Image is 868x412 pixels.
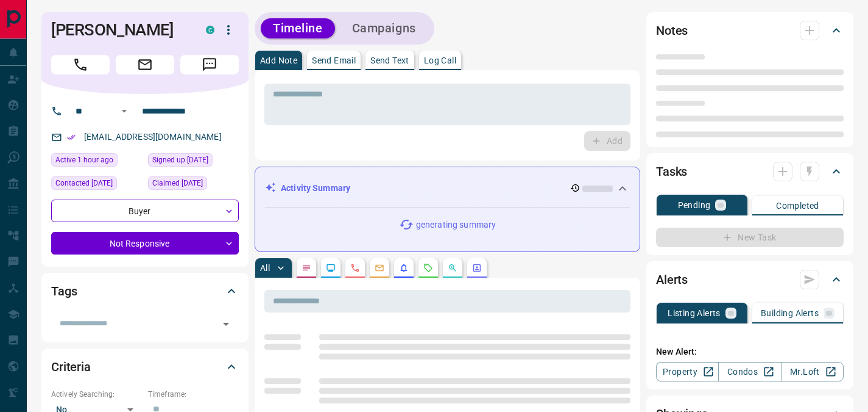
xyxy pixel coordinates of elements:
[761,309,819,317] p: Building Alerts
[148,176,239,193] div: Mon Jul 21 2025
[152,177,203,189] span: Claimed [DATE]
[375,263,384,273] svg: Emails
[55,177,113,189] span: Contacted [DATE]
[718,362,781,381] a: Condos
[656,162,687,181] h2: Tasks
[51,153,142,170] div: Tue Sep 16 2025
[424,56,456,65] p: Log Call
[117,104,132,118] button: Open
[51,55,110,74] span: Call
[51,389,142,400] p: Actively Searching:
[261,18,335,38] button: Timeline
[51,176,142,193] div: Mon Aug 11 2025
[776,201,819,210] p: Completed
[668,309,721,317] p: Listing Alerts
[370,56,409,65] p: Send Text
[340,18,428,38] button: Campaigns
[656,345,844,358] p: New Alert:
[416,219,496,231] p: generating summary
[180,55,239,74] span: Message
[51,200,239,222] div: Buyer
[656,265,844,294] div: Alerts
[148,153,239,170] div: Sat Jul 05 2025
[51,232,239,255] div: Not Responsive
[51,357,91,377] h2: Criteria
[656,21,688,40] h2: Notes
[84,132,222,142] a: [EMAIL_ADDRESS][DOMAIN_NAME]
[51,20,188,40] h1: [PERSON_NAME]
[217,316,235,333] button: Open
[265,177,630,200] div: Activity Summary
[656,270,688,289] h2: Alerts
[312,56,356,65] p: Send Email
[656,157,844,186] div: Tasks
[302,263,311,273] svg: Notes
[260,264,270,272] p: All
[206,26,214,34] div: condos.ca
[326,263,336,273] svg: Lead Browsing Activity
[281,182,350,195] p: Activity Summary
[656,362,719,381] a: Property
[781,362,844,381] a: Mr.Loft
[51,276,239,306] div: Tags
[656,16,844,45] div: Notes
[423,263,433,273] svg: Requests
[67,133,76,142] svg: Email Verified
[51,352,239,381] div: Criteria
[472,263,482,273] svg: Agent Actions
[448,263,457,273] svg: Opportunities
[152,154,208,166] span: Signed up [DATE]
[116,55,174,74] span: Email
[678,201,711,209] p: Pending
[51,281,77,301] h2: Tags
[148,389,239,400] p: Timeframe:
[350,263,360,273] svg: Calls
[55,154,113,166] span: Active 1 hour ago
[260,56,297,65] p: Add Note
[399,263,409,273] svg: Listing Alerts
